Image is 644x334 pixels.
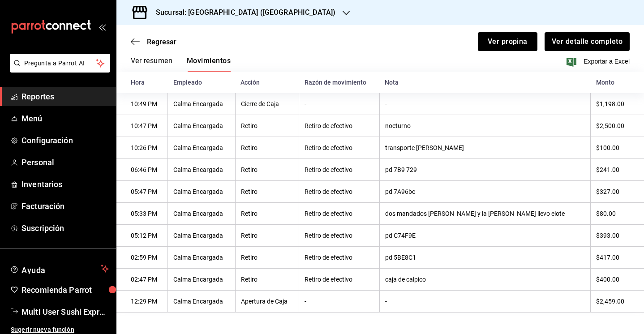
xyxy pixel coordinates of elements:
[299,115,379,137] th: Retiro de efectivo
[168,181,236,203] th: Calma Encargada
[116,93,168,115] th: 10:49 PM
[235,247,299,269] th: Retiro
[568,56,630,67] button: Exportar a Excel
[6,65,110,74] a: Pregunta a Parrot AI
[545,32,630,51] button: Ver detalle completo
[116,181,168,203] th: 05:47 PM
[116,115,168,137] th: 10:47 PM
[168,159,236,181] th: Calma Encargada
[379,247,591,269] th: pd 5BE8C1
[21,200,109,212] span: Facturación
[299,203,379,225] th: Retiro de efectivo
[21,284,109,296] span: Recomienda Parrot
[116,225,168,247] th: 05:12 PM
[99,23,106,30] button: open_drawer_menu
[116,247,168,269] th: 02:59 PM
[591,137,644,159] th: $100.00
[235,72,299,93] th: Acción
[591,115,644,137] th: $2,500.00
[591,269,644,291] th: $400.00
[235,159,299,181] th: Retiro
[168,225,236,247] th: Calma Encargada
[299,72,379,93] th: Razón de movimiento
[24,59,96,68] span: Pregunta a Parrot AI
[591,225,644,247] th: $393.00
[379,291,591,313] th: -
[379,225,591,247] th: pd C74F9E
[379,159,591,181] th: pd 7B9 729
[10,54,110,73] button: Pregunta a Parrot AI
[379,181,591,203] th: pd 7A96bc
[116,203,168,225] th: 05:33 PM
[235,181,299,203] th: Retiro
[21,222,109,234] span: Suscripción
[299,181,379,203] th: Retiro de efectivo
[168,93,236,115] th: Calma Encargada
[591,181,644,203] th: $327.00
[591,291,644,313] th: $2,459.00
[379,115,591,137] th: nocturno
[379,137,591,159] th: transporte [PERSON_NAME]
[131,56,172,72] button: Ver resumen
[168,115,236,137] th: Calma Encargada
[131,56,231,72] div: navigation tabs
[21,90,109,103] span: Reportes
[21,263,97,274] span: Ayuda
[21,178,109,190] span: Inventarios
[116,72,168,93] th: Hora
[591,72,644,93] th: Monto
[235,203,299,225] th: Retiro
[379,93,591,115] th: -
[591,93,644,115] th: $1,198.00
[21,112,109,124] span: Menú
[235,93,299,115] th: Cierre de Caja
[21,134,109,146] span: Configuración
[187,56,231,72] button: Movimientos
[116,137,168,159] th: 10:26 PM
[299,159,379,181] th: Retiro de efectivo
[379,203,591,225] th: dos mandados [PERSON_NAME] y la [PERSON_NAME] llevo elote
[168,203,236,225] th: Calma Encargada
[299,225,379,247] th: Retiro de efectivo
[235,137,299,159] th: Retiro
[591,247,644,269] th: $417.00
[299,291,379,313] th: -
[168,137,236,159] th: Calma Encargada
[21,156,109,168] span: Personal
[116,159,168,181] th: 06:46 PM
[116,269,168,291] th: 02:47 PM
[379,269,591,291] th: caja de calpico
[168,291,236,313] th: Calma Encargada
[235,115,299,137] th: Retiro
[299,247,379,269] th: Retiro de efectivo
[379,72,591,93] th: Nota
[21,306,109,318] span: Multi User Sushi Express
[478,32,537,51] button: Ver propina
[299,269,379,291] th: Retiro de efectivo
[149,7,335,18] h3: Sucursal: [GEOGRAPHIC_DATA] ([GEOGRAPHIC_DATA])
[299,137,379,159] th: Retiro de efectivo
[299,93,379,115] th: -
[131,38,176,46] button: Regresar
[235,269,299,291] th: Retiro
[116,291,168,313] th: 12:29 PM
[168,269,236,291] th: Calma Encargada
[168,247,236,269] th: Calma Encargada
[147,38,176,46] span: Regresar
[591,159,644,181] th: $241.00
[235,291,299,313] th: Apertura de Caja
[168,72,236,93] th: Empleado
[591,203,644,225] th: $80.00
[235,225,299,247] th: Retiro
